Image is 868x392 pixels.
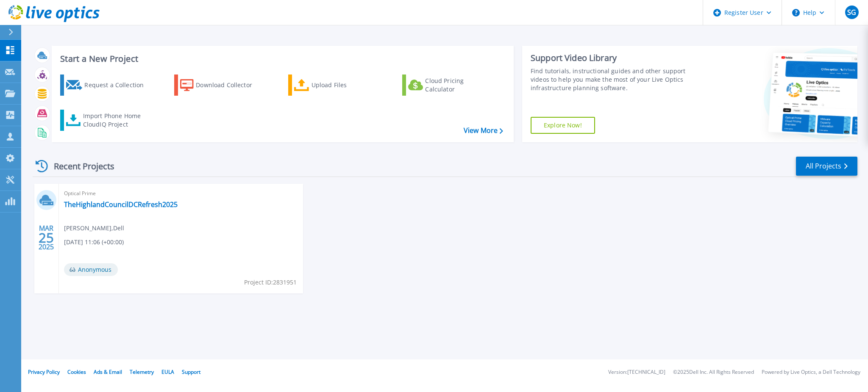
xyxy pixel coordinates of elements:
span: [PERSON_NAME] , Dell [64,224,124,233]
span: SG [847,9,856,16]
a: Privacy Policy [28,368,60,375]
a: Support [182,368,200,375]
span: [DATE] 11:06 (+00:00) [64,237,124,247]
div: Support Video Library [531,52,702,63]
span: Anonymous [64,263,118,276]
span: Project ID: 2831951 [244,278,297,287]
a: Telemetry [130,368,154,375]
a: Cloud Pricing Calculator [402,75,497,96]
a: Cookies [67,368,86,375]
div: Upload Files [312,77,379,94]
div: Download Collector [196,77,264,94]
a: EULA [161,368,174,375]
span: Optical Prime [64,189,298,198]
a: Download Collector [174,75,269,96]
div: Find tutorials, instructional guides and other support videos to help you make the most of your L... [531,67,702,92]
h3: Start a New Project [60,54,503,63]
span: 25 [39,234,54,241]
a: Request a Collection [60,75,155,96]
div: MAR 2025 [38,222,54,253]
div: Request a Collection [84,77,152,94]
a: Explore Now! [531,117,595,134]
a: Ads & Email [94,368,122,375]
a: View More [464,127,503,135]
li: Version: [TECHNICAL_ID] [608,370,665,375]
li: © 2025 Dell Inc. All Rights Reserved [673,370,754,375]
div: Cloud Pricing Calculator [425,77,493,94]
a: Upload Files [288,75,383,96]
a: TheHighlandCouncilDCRefresh2025 [64,200,178,209]
div: Import Phone Home CloudIQ Project [83,112,149,129]
li: Powered by Live Optics, a Dell Technology [762,370,860,375]
a: All Projects [796,157,857,176]
div: Recent Projects [33,156,126,177]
